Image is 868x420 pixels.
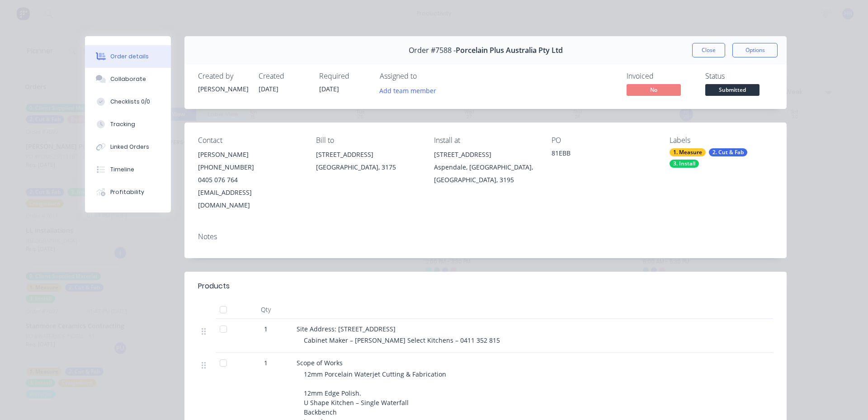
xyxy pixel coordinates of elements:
[85,68,171,90] button: Collaborate
[316,148,420,161] div: [STREET_ADDRESS]
[85,90,171,113] button: Checklists 0/0
[259,72,308,80] div: Created
[110,75,146,83] div: Collaborate
[627,84,681,95] span: No
[198,136,302,145] div: Contact
[110,188,144,196] div: Profitability
[434,161,538,186] div: Aspendale, [GEOGRAPHIC_DATA], [GEOGRAPHIC_DATA], 3195
[705,84,759,95] span: Submitted
[380,72,470,80] div: Assigned to
[85,113,171,136] button: Tracking
[259,85,278,93] span: [DATE]
[316,161,420,174] div: [GEOGRAPHIC_DATA], 3175
[110,120,135,128] div: Tracking
[198,232,773,241] div: Notes
[198,148,302,161] div: [PERSON_NAME]
[198,281,230,292] div: Products
[85,45,171,68] button: Order details
[375,84,441,96] button: Add team member
[732,43,778,57] button: Options
[434,148,538,186] div: [STREET_ADDRESS]Aspendale, [GEOGRAPHIC_DATA], [GEOGRAPHIC_DATA], 3195
[198,174,302,186] div: 0405 076 764
[705,72,773,80] div: Status
[627,72,694,80] div: Invoiced
[297,359,343,367] span: Scope of Works
[316,136,420,145] div: Bill to
[110,52,149,61] div: Order details
[552,148,655,161] div: 81EBB
[110,165,134,174] div: Timeline
[705,84,759,98] button: Submitted
[85,136,171,158] button: Linked Orders
[434,148,538,161] div: [STREET_ADDRESS]
[319,85,339,93] span: [DATE]
[670,148,706,156] div: 1. Measure
[198,84,248,94] div: [PERSON_NAME]
[670,136,773,145] div: Labels
[198,186,302,212] div: [EMAIL_ADDRESS][DOMAIN_NAME]
[85,158,171,181] button: Timeline
[198,72,248,80] div: Created by
[264,324,268,334] span: 1
[316,148,420,177] div: [STREET_ADDRESS][GEOGRAPHIC_DATA], 3175
[709,148,747,156] div: 2. Cut & Fab
[319,72,369,80] div: Required
[239,301,293,319] div: Qty
[692,43,725,57] button: Close
[552,136,655,145] div: PO
[456,46,563,55] span: Porcelain Plus Australia Pty Ltd
[198,148,302,212] div: [PERSON_NAME][PHONE_NUMBER]0405 076 764[EMAIL_ADDRESS][DOMAIN_NAME]
[304,336,500,344] span: Cabinet Maker – [PERSON_NAME] Select Kitchens – 0411 352 815
[110,143,149,151] div: Linked Orders
[409,46,456,55] span: Order #7588 -
[85,181,171,203] button: Profitability
[110,98,150,106] div: Checklists 0/0
[297,325,396,333] span: Site Address: [STREET_ADDRESS]
[670,160,699,168] div: 3. Install
[198,161,302,174] div: [PHONE_NUMBER]
[434,136,538,145] div: Install at
[380,84,441,96] button: Add team member
[264,358,268,368] span: 1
